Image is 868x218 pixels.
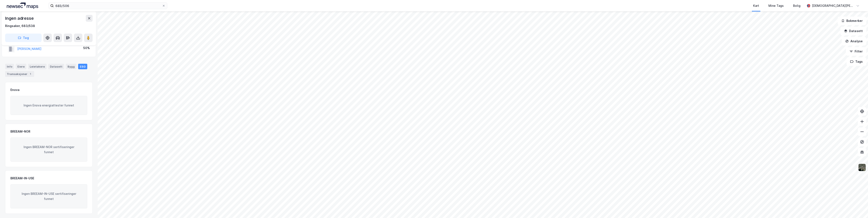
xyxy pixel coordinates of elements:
[10,87,20,92] div: Enova
[10,129,30,134] div: BREEAM-NOR
[5,23,35,28] div: Ringsaker, 683/538
[847,198,868,218] iframe: Chat Widget
[10,137,87,162] div: Ingen BREEAM-NOR sertifiseringer funnet
[5,15,34,22] div: Ingen adresse
[5,71,34,77] div: Transaksjoner
[5,64,14,69] div: Info
[842,37,866,45] button: Analyse
[66,64,76,69] div: Bygg
[858,163,866,171] img: 9k=
[5,34,42,42] button: Tag
[846,47,866,56] button: Filter
[768,3,784,8] div: Mine Tags
[753,3,759,8] div: Kart
[10,184,87,208] div: Ingen BREEAM-IN-USE sertifiseringer funnet
[78,64,87,69] div: ESG
[847,57,866,66] button: Tags
[7,3,38,9] img: logo.a4113a55bc3d86da70a041830d287a7e.svg
[48,64,64,69] div: Datasett
[812,3,854,8] div: [DEMOGRAPHIC_DATA][PERSON_NAME]
[10,96,87,115] div: Ingen Enova energiattester funnet
[28,72,32,76] div: 1
[16,64,26,69] div: Eiere
[838,17,866,25] button: Bokmerker
[840,27,866,35] button: Datasett
[28,64,46,69] div: Leietakere
[54,3,162,9] input: Søk på adresse, matrikkel, gårdeiere, leietakere eller personer
[793,3,800,8] div: Bolig
[83,45,90,51] div: 50%
[10,176,34,181] div: BREEAM-IN-USE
